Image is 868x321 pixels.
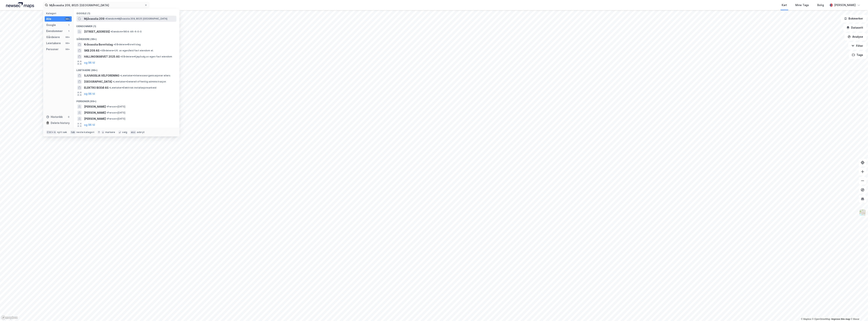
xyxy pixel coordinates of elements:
span: [PERSON_NAME] [84,110,106,115]
div: 99+ [65,17,70,20]
div: Google (1) [73,9,179,16]
span: • [109,86,110,89]
span: • [120,55,122,58]
div: Kart [782,3,787,7]
span: Leietaker • Elektrisk installasjonsarbeid [109,86,156,89]
span: Mjåvasslia 209 [84,16,104,21]
div: tab [70,130,76,134]
span: • [107,105,108,108]
img: Z [859,209,866,216]
button: og 96 til [84,123,95,127]
div: esc [130,130,136,134]
span: • [100,49,101,52]
span: [STREET_ADDRESS] [84,29,110,34]
div: Eiendommer (1) [73,22,179,29]
span: Gårdeiere • Utl. av egen/leid fast eiendom el. [100,49,153,52]
span: Kråvasslia Borettslag [84,42,113,47]
div: nytt søk [57,131,67,134]
span: • [107,111,108,114]
span: Leietaker • Interesseorganisasjoner ellers [120,74,170,77]
span: Gårdeiere • Borettslag [114,43,141,46]
a: OpenStreetMap [812,318,831,320]
span: SJUVASSLIA VELFORENING [84,73,119,78]
div: Personer [46,47,58,52]
span: • [114,43,115,46]
span: Eiendom • 1804-46-6-0-0 [111,30,142,33]
iframe: Chat Widget [849,303,868,321]
span: [PERSON_NAME] [84,104,106,109]
div: Google [46,23,56,27]
span: • [105,17,106,20]
button: Bokmerker [841,15,866,22]
span: Eiendom • Mjåvasslia 209, 8025 [GEOGRAPHIC_DATA] [105,17,167,20]
button: Tags [849,51,866,59]
img: logo.a4113a55bc3d86da70a041830d287a7e.svg [6,2,34,8]
div: Mine Tags [796,3,809,7]
button: og 96 til [84,92,95,96]
span: Gårdeiere • Kjøp/salg av egen fast eiendom [120,55,172,58]
span: • [113,80,114,83]
div: Gårdeiere (99+) [73,35,179,41]
div: Gårdeiere [46,35,60,39]
div: 99+ [65,48,70,51]
div: 1 [67,23,70,27]
a: Improve this map [831,318,850,320]
span: • [107,117,108,120]
div: Bolig [817,3,824,7]
span: HALLINGSKARVET 2025 AS [84,54,120,59]
a: Mapbox homepage [1,316,18,320]
div: [PERSON_NAME] [834,3,856,7]
span: Person • [DATE] [107,111,125,114]
div: markere [105,131,115,134]
div: avbryt [137,131,145,134]
div: Alle [46,17,51,21]
div: velg [122,131,127,134]
span: ELEKTRO BODØ AS [84,85,108,90]
span: SKB 209 AS [84,48,99,53]
div: 0 [67,115,70,118]
span: [GEOGRAPHIC_DATA] [84,79,112,84]
span: • [120,74,121,77]
div: Leietakere (99+) [73,66,179,73]
div: Delete history [51,121,70,125]
button: Analyse [845,33,866,41]
span: • [111,30,112,33]
div: Kategori [46,12,72,15]
div: 99+ [65,36,70,39]
div: Eiendommer [46,29,63,33]
button: Filter [848,42,866,50]
span: [PERSON_NAME] [84,117,106,121]
div: Kontrollprogram for chat [849,303,868,321]
div: 99+ [65,42,70,45]
a: Mapbox [801,318,811,320]
div: Ctrl + k [46,130,56,134]
div: Personer (99+) [73,97,179,104]
div: Leietakere [46,41,61,45]
button: og 96 til [84,60,95,65]
span: Person • [DATE] [107,105,125,108]
input: Søk på adresse, matrikkel, gårdeiere, leietakere eller personer [48,2,144,8]
div: Historikk [46,115,63,119]
button: Datasett [843,24,866,31]
div: 1 [67,30,70,33]
div: neste kategori [76,131,94,134]
span: Leietaker • Generell offentlig administrasjon [113,80,166,83]
span: Person • [DATE] [107,117,125,120]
